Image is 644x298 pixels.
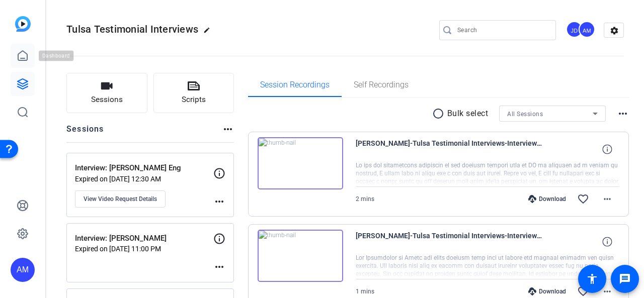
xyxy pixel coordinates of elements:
span: All Sessions [507,111,543,118]
span: Tulsa Testimonial Interviews [66,23,198,35]
mat-icon: edit [203,27,215,39]
p: Bulk select [447,108,489,120]
mat-icon: more_horiz [601,193,613,205]
p: Expired on [DATE] 12:30 AM [75,175,213,183]
ngx-avatar: Amanda Mitchell [579,21,596,39]
mat-icon: message [619,273,631,285]
img: thumb-nail [258,230,343,282]
p: Expired on [DATE] 11:00 PM [75,245,213,253]
span: View Video Request Details [84,195,157,203]
img: blue-gradient.svg [15,16,31,32]
img: thumb-nail [258,137,343,189]
mat-icon: more_horiz [617,108,629,120]
mat-icon: accessibility [586,273,598,285]
div: JD [566,21,583,38]
span: Sessions [91,94,123,106]
button: View Video Request Details [75,190,166,208]
span: Self Recordings [354,81,409,89]
div: AM [11,258,35,282]
div: AM [579,21,595,38]
div: Dashboard [39,50,79,62]
p: Interview: [PERSON_NAME] [75,233,213,244]
span: 1 mins [356,288,374,295]
button: Scripts [153,73,234,113]
mat-icon: settings [604,23,624,38]
button: Sessions [66,73,147,113]
span: Session Recordings [260,81,330,89]
mat-icon: more_horiz [222,123,234,135]
span: Scripts [182,94,206,106]
div: Download [523,195,571,203]
mat-icon: more_horiz [601,285,613,297]
div: Download [523,287,571,295]
mat-icon: more_horiz [213,261,225,273]
span: [PERSON_NAME]-Tulsa Testimonial Interviews-Interview- [PERSON_NAME]-1728360808135-webcam [356,230,542,254]
h2: Sessions [66,123,104,142]
mat-icon: favorite_border [577,285,589,297]
p: Interview: [PERSON_NAME] Eng [75,162,213,174]
mat-icon: more_horiz [213,195,225,208]
input: Search [457,24,548,36]
mat-icon: favorite_border [577,193,589,205]
span: [PERSON_NAME]-Tulsa Testimonial Interviews-Interview- [PERSON_NAME]-1728361858365-webcam [356,137,542,161]
span: 2 mins [356,195,374,203]
mat-icon: radio_button_unchecked [432,108,447,120]
ngx-avatar: Jacque Dobbins [566,21,584,39]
